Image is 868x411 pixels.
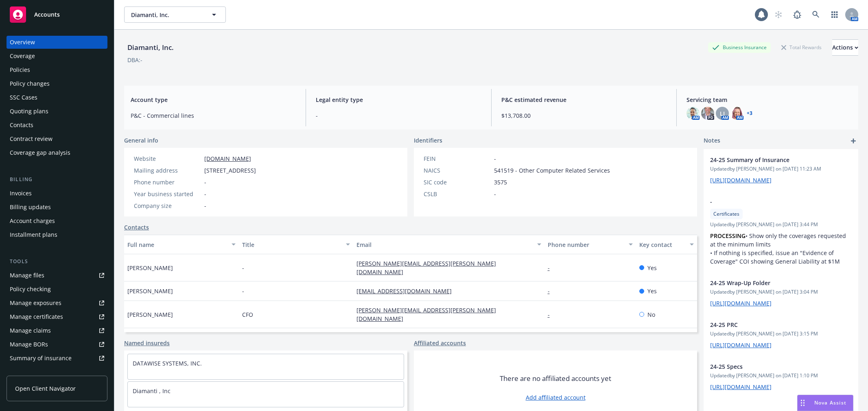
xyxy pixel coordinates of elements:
[10,228,57,241] div: Installment plans
[647,310,655,319] span: No
[704,272,858,314] div: 24-25 Wrap-Up FolderUpdatedby [PERSON_NAME] on [DATE] 3:04 PM[URL][DOMAIN_NAME]
[134,201,201,210] div: Company size
[701,107,714,120] img: photo
[501,95,667,104] span: P&C estimated revenue
[848,136,858,146] a: add
[127,264,173,272] span: [PERSON_NAME]
[10,132,52,145] div: Contract review
[710,372,852,379] span: Updated by [PERSON_NAME] on [DATE] 1:10 PM
[710,288,852,296] span: Updated by [PERSON_NAME] on [DATE] 3:04 PM
[7,283,107,296] a: Policy checking
[808,6,824,23] a: Search
[710,232,746,240] strong: PROCESSING
[548,311,556,318] a: -
[10,283,51,296] div: Policy checking
[7,36,107,49] a: Overview
[356,306,496,322] a: [PERSON_NAME][EMAIL_ADDRESS][PERSON_NAME][DOMAIN_NAME]
[10,269,44,282] div: Manage files
[242,287,244,295] span: -
[710,156,831,164] span: 24-25 Summary of Insurance
[10,63,30,76] div: Policies
[710,362,831,371] span: 24-25 Specs
[7,187,107,200] a: Invoices
[124,6,226,23] button: Diamanti, Inc.
[636,235,697,254] button: Key contact
[414,339,466,347] a: Affiliated accounts
[34,11,60,18] span: Accounts
[7,352,107,365] a: Summary of insurance
[10,77,50,90] div: Policy changes
[10,296,61,309] div: Manage exposures
[826,6,843,23] a: Switch app
[544,235,636,254] button: Phone number
[7,63,107,76] a: Policies
[713,210,739,218] span: Certificates
[204,166,256,175] span: [STREET_ADDRESS]
[7,105,107,118] a: Quoting plans
[424,178,491,186] div: SIC code
[710,299,772,307] a: [URL][DOMAIN_NAME]
[704,136,720,146] span: Notes
[424,154,491,163] div: FEIN
[500,374,611,383] span: There are no affiliated accounts yet
[647,287,657,295] span: Yes
[204,178,206,186] span: -
[710,320,831,329] span: 24-25 PRC
[7,214,107,227] a: Account charges
[770,6,787,23] a: Start snowing
[710,231,852,266] p: • Show only the coverages requested at the minimum limits • If nothing is specified, issue an "Ev...
[832,39,858,56] button: Actions
[10,324,51,337] div: Manage claims
[494,190,496,198] span: -
[710,330,852,337] span: Updated by [PERSON_NAME] on [DATE] 3:15 PM
[526,393,586,402] a: Add affiliated account
[7,296,107,309] a: Manage exposures
[7,3,107,26] a: Accounts
[10,352,72,365] div: Summary of insurance
[7,269,107,282] a: Manage files
[747,111,752,116] a: +3
[204,190,206,198] span: -
[710,176,772,184] a: [URL][DOMAIN_NAME]
[7,77,107,90] a: Policy changes
[7,324,107,337] a: Manage claims
[124,235,239,254] button: Full name
[548,287,556,295] a: -
[789,6,805,23] a: Report a Bug
[7,257,107,266] div: Tools
[133,387,171,395] a: Diamanti , Inc
[242,264,244,272] span: -
[548,264,556,272] a: -
[353,235,544,254] button: Email
[710,279,831,287] span: 24-25 Wrap-Up Folder
[710,197,831,206] span: -
[424,166,491,175] div: NAICS
[242,310,253,319] span: CFO
[7,228,107,241] a: Installment plans
[720,109,725,118] span: LI
[710,383,772,391] a: [URL][DOMAIN_NAME]
[494,166,610,175] span: 541519 - Other Computer Related Services
[124,223,149,231] a: Contacts
[10,214,55,227] div: Account charges
[710,341,772,349] a: [URL][DOMAIN_NAME]
[7,132,107,145] a: Contract review
[316,95,481,104] span: Legal entity type
[10,91,37,104] div: SSC Cases
[798,395,808,411] div: Drag to move
[134,154,201,163] div: Website
[687,107,700,120] img: photo
[204,201,206,210] span: -
[7,201,107,214] a: Billing updates
[356,240,532,249] div: Email
[134,178,201,186] div: Phone number
[7,91,107,104] a: SSC Cases
[704,149,858,191] div: 24-25 Summary of InsuranceUpdatedby [PERSON_NAME] on [DATE] 11:23 AM[URL][DOMAIN_NAME]
[131,11,201,19] span: Diamanti, Inc.
[204,155,251,162] a: [DOMAIN_NAME]
[10,310,63,323] div: Manage certificates
[124,42,177,53] div: Diamanti, Inc.
[414,136,442,145] span: Identifiers
[131,95,296,104] span: Account type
